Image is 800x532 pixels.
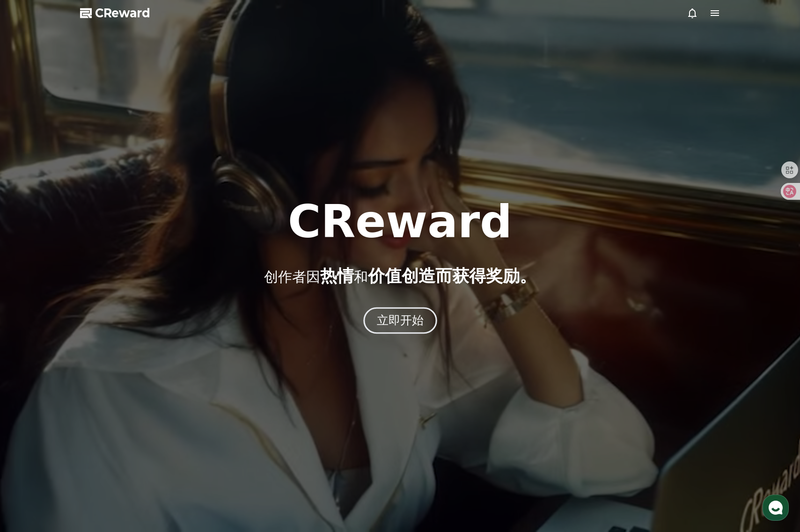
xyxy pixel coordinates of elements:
font: 获得奖励。 [452,266,536,285]
span: 홈 [29,311,35,318]
a: CReward [80,6,150,21]
font: 价值创造而 [368,266,452,285]
a: 立即开始 [365,317,435,326]
font: CReward [95,7,150,20]
font: 热情 [320,266,354,285]
a: 대화 [62,297,121,320]
span: 대화 [86,311,97,319]
font: CReward [288,196,512,248]
span: 설정 [145,311,156,318]
font: 创作者 [264,269,306,285]
a: 설정 [121,297,180,320]
font: 因 [306,269,320,285]
a: 홈 [3,297,62,320]
font: 和 [354,269,368,285]
button: 立即开始 [363,307,437,334]
font: 立即开始 [376,313,424,327]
